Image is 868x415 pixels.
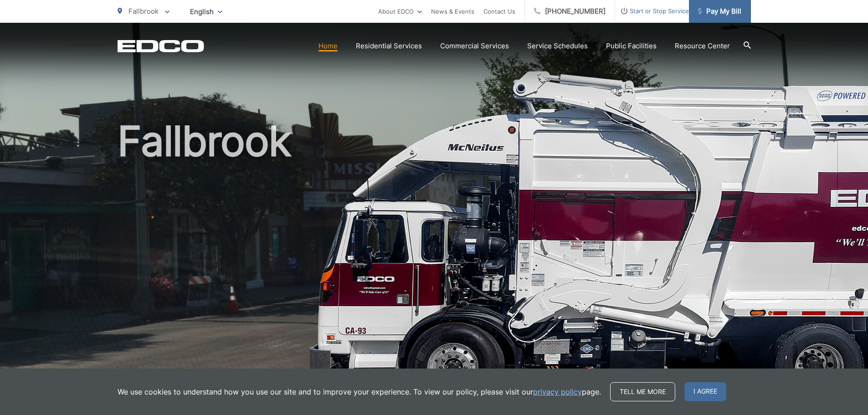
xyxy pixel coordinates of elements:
a: Residential Services [356,41,422,51]
a: About EDCO [378,6,422,17]
a: Commercial Services [440,41,509,51]
span: Fallbrook [128,7,159,15]
a: Resource Center [675,41,730,51]
a: Contact Us [483,6,515,17]
a: Tell me more [610,382,675,401]
span: Pay My Bill [698,6,741,17]
span: English [183,4,229,20]
h1: Fallbrook [118,118,751,407]
p: We use cookies to understand how you use our site and to improve your experience. To view our pol... [118,386,601,397]
a: Home [318,41,338,51]
a: News & Events [431,6,474,17]
a: Public Facilities [606,41,657,51]
a: Service Schedules [527,41,588,51]
a: EDCD logo. Return to the homepage. [118,40,204,52]
a: privacy policy [533,386,582,397]
span: I agree [684,382,726,401]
